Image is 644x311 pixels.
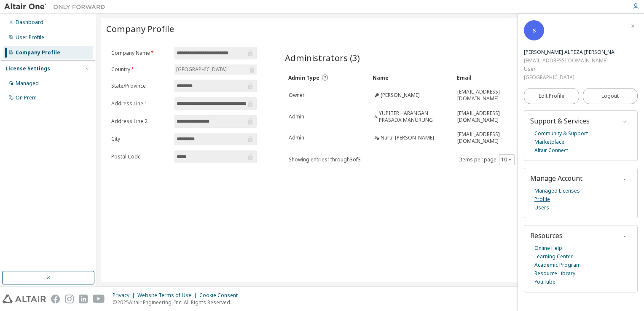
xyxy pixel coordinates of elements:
span: [EMAIL_ADDRESS][DOMAIN_NAME] [457,110,534,123]
a: Community & Support [534,129,588,138]
span: Admin Type [288,74,319,81]
div: Cookie Consent [199,292,243,299]
button: Logout [583,88,638,104]
span: Administrators (3) [285,52,360,64]
div: Email [457,71,534,84]
span: Manage Account [530,174,582,183]
span: [PERSON_NAME] [381,92,420,99]
a: Managed Licenses [534,187,580,195]
div: Name [373,71,450,84]
div: Company Profile [16,49,60,56]
span: [EMAIL_ADDRESS][DOMAIN_NAME] [457,131,534,145]
label: Country [111,66,169,73]
span: Support & Services [530,116,590,126]
img: youtube.svg [93,295,105,303]
span: Owner [289,92,305,99]
div: SITI BALQIS ALTEZA ABDUL SALLAM [524,48,615,56]
label: Address Line 1 [111,100,169,107]
div: Privacy [113,292,137,299]
img: facebook.svg [51,295,60,303]
div: License Settings [5,65,50,72]
a: Users [534,204,549,212]
a: Altair Connect [534,146,568,155]
div: Dashboard [16,19,43,26]
img: linkedin.svg [79,295,88,303]
span: Resources [530,231,563,240]
a: Online Help [534,244,562,252]
div: [GEOGRAPHIC_DATA] [174,64,257,75]
a: Marketplace [534,138,564,146]
span: S [533,27,536,34]
span: Nurul [PERSON_NAME] [381,134,434,141]
span: [EMAIL_ADDRESS][DOMAIN_NAME] [457,88,534,102]
a: Resource Library [534,269,575,278]
div: Managed [16,80,39,87]
span: Logout [601,92,619,100]
div: User Profile [16,34,44,41]
span: Company Profile [106,23,174,35]
span: Admin [289,134,304,141]
span: Showing entries 1 through 3 of 3 [289,156,361,163]
img: altair_logo.svg [3,295,46,303]
a: Academic Program [534,261,581,269]
a: Learning Center [534,252,573,261]
button: 10 [501,156,513,163]
label: Address Line 2 [111,118,169,125]
span: Edit Profile [539,93,564,99]
div: [GEOGRAPHIC_DATA] [175,65,228,74]
span: Items per page [459,154,515,165]
img: Altair One [4,3,110,11]
img: instagram.svg [65,295,74,303]
span: YUPITER HARANGAN PRASADA MANURUNG [379,110,450,123]
label: Postal Code [111,153,169,160]
div: [GEOGRAPHIC_DATA] [524,73,615,82]
div: Website Terms of Use [137,292,199,299]
label: State/Province [111,83,169,89]
a: Edit Profile [524,88,579,104]
a: YouTube [534,278,555,286]
div: User [524,65,615,73]
div: On Prem [16,94,37,101]
div: [EMAIL_ADDRESS][DOMAIN_NAME] [524,56,615,65]
span: Admin [289,113,304,120]
label: City [111,136,169,142]
a: Profile [534,195,550,204]
p: © 2025 Altair Engineering, Inc. All Rights Reserved. [113,299,243,306]
label: Company Name [111,50,169,56]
